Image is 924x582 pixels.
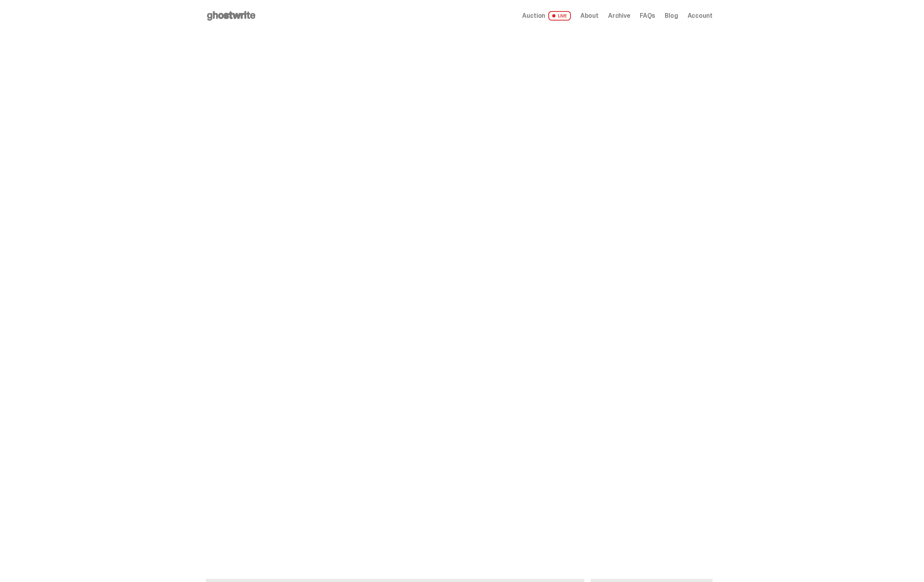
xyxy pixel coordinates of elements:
[522,13,545,19] span: Auction
[548,11,571,21] span: LIVE
[580,13,599,19] a: About
[688,13,713,19] a: Account
[608,13,630,19] a: Archive
[665,13,678,19] a: Blog
[640,13,655,19] a: FAQs
[522,11,570,21] a: Auction LIVE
